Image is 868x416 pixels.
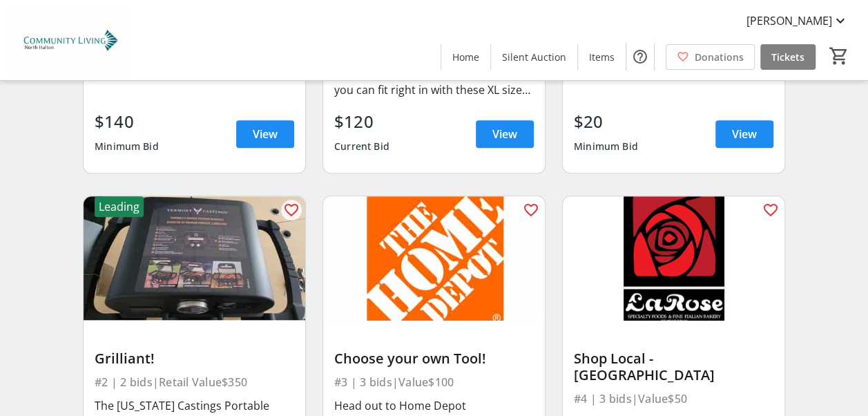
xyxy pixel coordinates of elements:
a: View [236,120,294,148]
div: Minimum Bid [95,134,159,159]
span: Silent Auction [502,50,566,64]
img: Community Living North Halton's Logo [8,6,131,75]
div: Shop Local - [GEOGRAPHIC_DATA] [574,350,773,384]
mat-icon: favorite_outline [283,202,300,218]
div: Grilliant! [95,350,294,367]
a: Silent Auction [491,44,577,70]
div: Leading [95,196,144,217]
button: Cart [827,44,851,68]
img: Shop Local - La Rose Bakery [563,196,784,321]
a: Items [578,44,626,70]
img: Choose your own Tool! [323,196,545,321]
span: Home [452,50,479,64]
span: Tickets [771,50,804,64]
mat-icon: favorite_outline [762,202,779,218]
div: $120 [334,109,389,134]
div: $20 [574,109,638,134]
span: Donations [695,50,744,64]
a: Tickets [760,44,816,70]
div: #3 | 3 bids | Value $100 [334,372,534,392]
div: #4 | 3 bids | Value $50 [574,389,773,408]
span: View [732,126,757,142]
button: [PERSON_NAME] [735,10,860,32]
div: Current Bid [334,134,389,159]
span: Items [589,50,615,64]
mat-icon: favorite_outline [523,202,539,218]
span: View [253,126,278,142]
a: View [476,120,534,148]
a: View [715,120,773,148]
span: View [492,126,517,142]
span: [PERSON_NAME] [746,12,832,29]
div: Minimum Bid [574,134,638,159]
div: $140 [95,109,159,134]
div: #2 | 2 bids | Retail Value $350 [95,372,294,392]
img: Grilliant! [84,196,305,321]
a: Home [441,44,490,70]
button: Help [626,43,654,70]
div: Choose your own Tool! [334,350,534,367]
a: Donations [666,44,755,70]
